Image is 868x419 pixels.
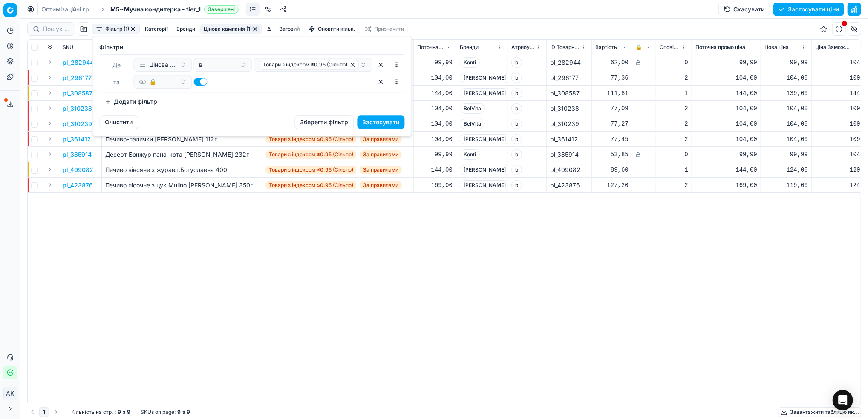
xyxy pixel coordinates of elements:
span: Цінова кампанія [150,60,176,69]
span: в [199,60,203,69]
label: Фiльтри [100,43,405,52]
span: Де [112,61,121,69]
button: Додати фільтр [100,95,163,109]
button: Зберегти фільтр [295,115,354,129]
span: 🔒 [150,77,157,86]
span: Товари з індексом ≤0,95 (Сільпо) [263,61,348,68]
button: Товари з індексом ≤0,95 (Сільпо) [254,58,372,72]
span: та [113,78,120,86]
button: Очистити [100,115,138,129]
button: Застосувати [358,115,405,129]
